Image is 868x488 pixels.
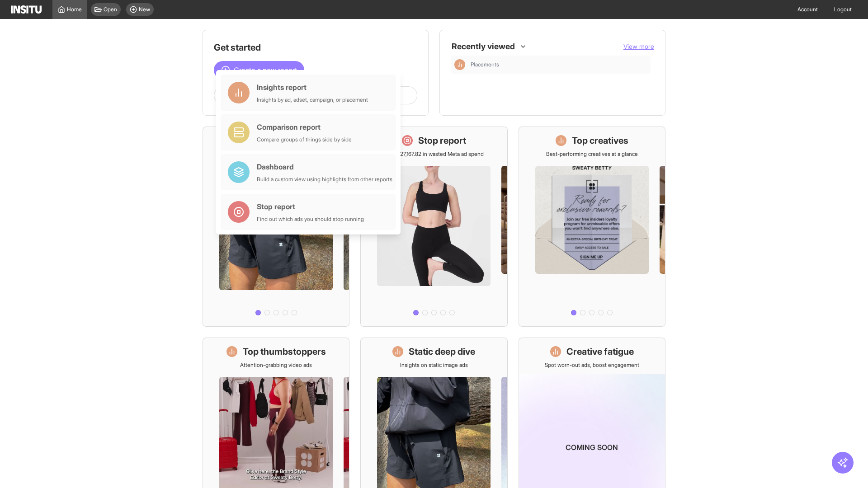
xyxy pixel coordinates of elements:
button: View more [623,42,654,51]
h1: Top creatives [572,134,628,147]
div: Stop report [257,201,364,212]
span: View more [623,42,654,50]
a: What's live nowSee all active ads instantly [203,127,349,327]
div: Comparison report [257,122,352,132]
span: Home [67,6,82,13]
h1: Top thumbstoppers [243,345,326,358]
span: Placements [471,61,647,68]
p: Insights on static image ads [400,361,468,369]
img: Logo [11,5,42,14]
div: Dashboard [257,161,392,172]
p: Save £27,167.82 in wasted Meta ad spend [384,150,484,158]
p: Best-performing creatives at a glance [546,150,638,158]
p: Attention-grabbing video ads [240,361,312,369]
div: Find out which ads you should stop running [257,216,364,223]
div: Build a custom view using highlights from other reports [257,176,392,183]
div: Insights [454,59,465,70]
span: Placements [471,61,499,68]
h1: Stop report [418,134,466,147]
h1: Get started [214,41,417,54]
a: Top creativesBest-performing creatives at a glance [519,127,665,327]
button: Create a new report [214,61,304,79]
div: Insights by ad, adset, campaign, or placement [257,96,368,103]
span: Open [104,6,117,13]
span: Create a new report [234,65,297,75]
span: New [139,6,150,13]
a: Stop reportSave £27,167.82 in wasted Meta ad spend [360,127,507,327]
h1: Static deep dive [409,345,475,358]
div: Compare groups of things side by side [257,136,352,143]
div: Insights report [257,82,368,93]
